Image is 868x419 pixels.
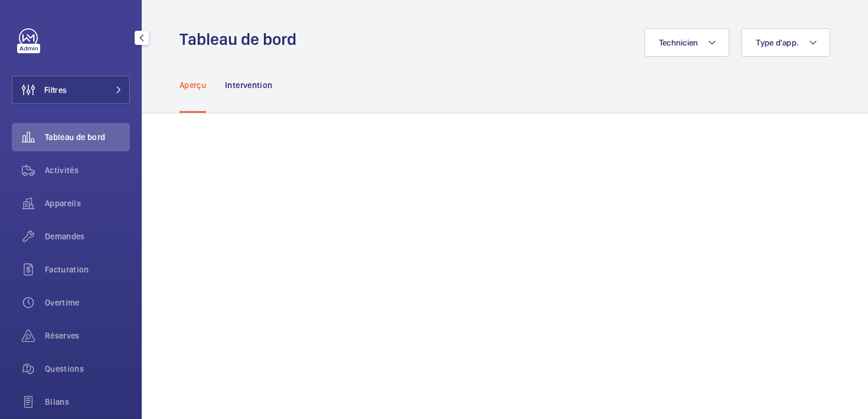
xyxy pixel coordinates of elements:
[180,28,304,50] h1: Tableau de bord
[45,230,130,242] span: Demandes
[659,38,699,47] span: Technicien
[45,363,130,375] span: Questions
[45,297,130,308] span: Overtime
[225,79,272,91] p: Intervention
[180,79,206,91] p: Aperçu
[12,76,130,104] button: Filtres
[45,197,130,209] span: Appareils
[756,38,799,47] span: Type d'app.
[45,164,130,176] span: Activités
[45,264,130,275] span: Facturation
[44,84,67,96] span: Filtres
[45,396,130,408] span: Bilans
[45,131,130,143] span: Tableau de bord
[741,28,830,57] button: Type d'app.
[644,28,730,57] button: Technicien
[45,330,130,342] span: Réserves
